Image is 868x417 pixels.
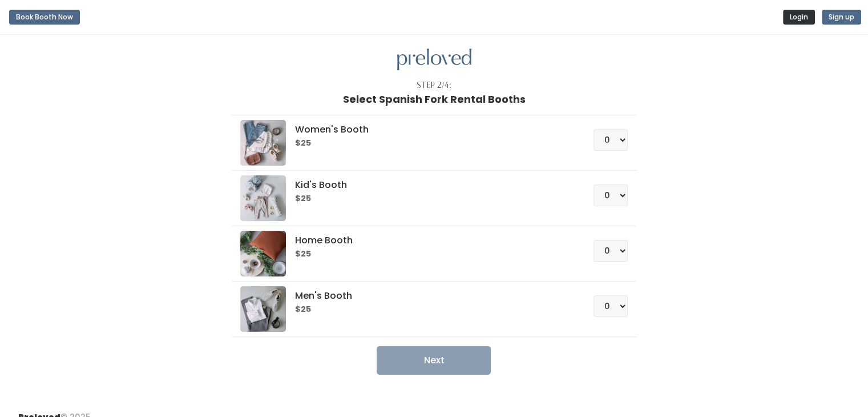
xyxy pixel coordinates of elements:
[783,10,815,25] button: Login
[240,286,286,332] img: preloved logo
[240,175,286,221] img: preloved logo
[9,10,80,25] button: Book Booth Now
[240,120,286,166] img: preloved logo
[295,125,566,135] h5: Women's Booth
[377,346,491,375] button: Next
[295,305,566,314] h6: $25
[822,10,861,25] button: Sign up
[397,49,471,71] img: preloved logo
[343,94,526,105] h1: Select Spanish Fork Rental Booths
[295,194,566,203] h6: $25
[295,250,566,259] h6: $25
[295,235,566,246] h5: Home Booth
[295,291,566,301] h5: Men's Booth
[240,231,286,276] img: preloved logo
[417,79,451,91] div: Step 2/4:
[295,139,566,148] h6: $25
[9,5,80,30] a: Book Booth Now
[295,180,566,190] h5: Kid's Booth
